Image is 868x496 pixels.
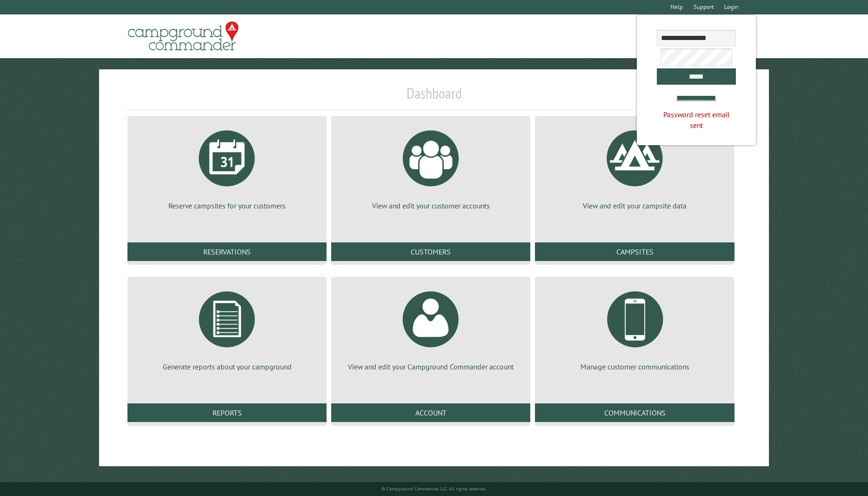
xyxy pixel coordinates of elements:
[139,123,315,211] a: Reserve campsites for your customers
[139,201,315,211] p: Reserve campsites for your customers
[125,84,743,110] h1: Dashboard
[535,403,734,422] a: Communications
[139,362,315,372] p: Generate reports about your campground
[546,362,723,372] p: Manage customer communications
[331,403,530,422] a: Account
[535,242,734,261] a: Campsites
[342,123,519,211] a: View and edit your customer accounts
[139,284,315,372] a: Generate reports about your campground
[657,109,736,130] div: Password reset email sent
[546,123,723,211] a: View and edit your campsite data
[546,201,723,211] p: View and edit your campsite data
[125,18,241,54] img: Campground Commander
[127,403,327,422] a: Reports
[381,486,487,492] small: © Campground Commander LLC. All rights reserved.
[342,284,519,372] a: View and edit your Campground Commander account
[127,242,327,261] a: Reservations
[331,242,530,261] a: Customers
[546,284,723,372] a: Manage customer communications
[342,201,519,211] p: View and edit your customer accounts
[342,362,519,372] p: View and edit your Campground Commander account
